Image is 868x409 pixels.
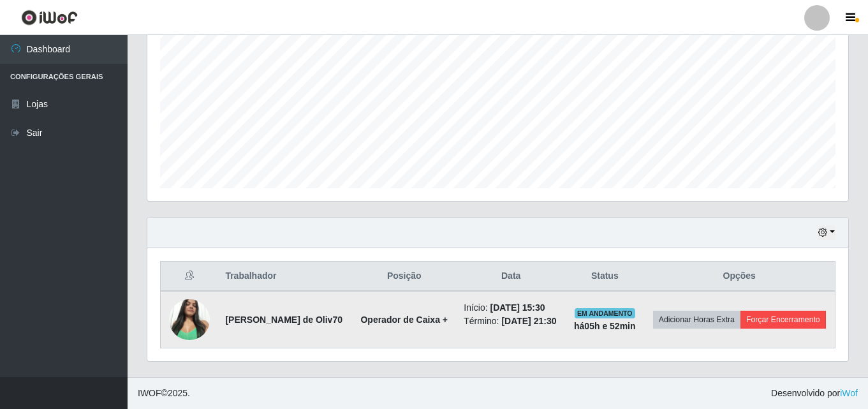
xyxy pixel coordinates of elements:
[169,292,210,346] img: 1727212594442.jpeg
[574,321,636,331] strong: há 05 h e 52 min
[740,311,826,329] button: Forçar Encerramento
[138,388,161,398] span: IWOF
[464,315,558,328] li: Término:
[352,262,456,292] th: Posição
[21,10,78,26] img: CoreUI Logo
[653,311,740,329] button: Adicionar Horas Extra
[490,302,545,313] time: [DATE] 15:30
[840,388,858,398] a: iWof
[456,262,566,292] th: Data
[225,315,342,325] strong: [PERSON_NAME] de Oliv70
[501,316,556,326] time: [DATE] 21:30
[360,315,448,325] strong: Operador de Caixa +
[771,387,858,400] span: Desenvolvido por
[575,308,635,318] span: EM ANDAMENTO
[138,387,190,400] span: © 2025 .
[464,301,558,315] li: Início:
[566,262,644,292] th: Status
[217,262,352,292] th: Trabalhador
[644,262,835,292] th: Opções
